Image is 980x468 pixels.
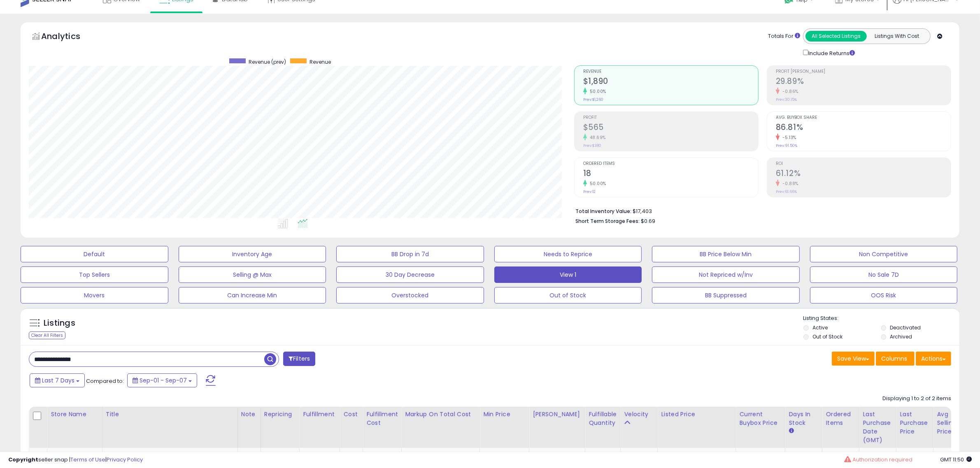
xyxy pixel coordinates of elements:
small: Prev: $1,260 [583,97,603,102]
div: Fulfillment [303,410,336,419]
button: Save View [832,352,875,366]
span: Sep-01 - Sep-07 [140,376,187,385]
div: Repricing [264,410,296,419]
small: Prev: 91.50% [776,143,797,148]
label: Out of Stock [812,333,843,340]
div: Fulfillable Quantity [589,410,617,427]
p: Listing States: [803,315,959,322]
span: ROI [776,162,951,166]
button: Can Increase Min [179,287,326,304]
button: Actions [916,352,951,366]
button: Sep-01 - Sep-07 [127,373,197,387]
span: Profit [583,116,758,120]
small: Prev: 61.66% [776,189,797,194]
span: Compared to: [86,377,124,385]
div: seller snap | | [8,456,143,464]
small: Days In Stock. [789,427,794,435]
label: Active [812,324,828,331]
div: Cost [343,410,359,419]
button: Needs to Reprice [494,246,642,262]
small: 50.00% [587,181,606,187]
button: Non Competitive [810,246,958,262]
span: $0.69 [641,217,655,225]
h2: 61.12% [776,169,951,180]
button: BB Suppressed [652,287,800,304]
small: -5.13% [780,134,796,141]
div: Days In Stock [789,410,819,427]
h5: Analytics [41,30,96,44]
button: Inventory Age [179,246,326,262]
th: The percentage added to the cost of goods (COGS) that forms the calculator for Min & Max prices. [402,407,480,448]
span: Profit [PERSON_NAME] [776,70,951,74]
strong: Copyright [8,456,38,463]
div: [PERSON_NAME] [533,410,582,419]
span: Last 7 Days [42,376,74,385]
div: Title [106,410,234,419]
h2: $565 [583,123,758,134]
div: Clear All Filters [29,331,65,339]
div: Min Price [483,410,526,419]
span: Revenue [310,58,331,65]
button: Default [21,246,168,262]
div: Last Purchase Price [900,410,930,436]
label: Archived [890,333,912,340]
div: Totals For [768,32,800,40]
small: 48.69% [587,134,606,141]
span: Avg. Buybox Share [776,116,951,120]
div: Avg Selling Price [937,410,967,436]
button: Not Repriced w/Inv [652,266,800,283]
small: 50.00% [587,88,606,95]
small: -0.86% [780,88,798,95]
button: 30 Day Decrease [336,266,484,283]
span: 2025-09-15 11:50 GMT [940,456,972,463]
div: Last Purchase Date (GMT) [863,410,893,445]
div: Store Name [51,410,99,419]
a: Privacy Policy [107,456,143,463]
small: Prev: $380 [583,143,601,148]
span: Revenue (prev) [249,58,286,65]
span: Ordered Items [583,162,758,166]
button: Top Sellers [21,266,168,283]
small: -0.88% [780,181,798,187]
button: No Sale 7D [810,266,958,283]
div: Ordered Items [826,410,856,427]
button: Movers [21,287,168,304]
button: BB Drop in 7d [336,246,484,262]
button: Overstocked [336,287,484,304]
label: Deactivated [890,324,921,331]
span: Revenue [583,70,758,74]
b: Total Inventory Value: [575,208,631,215]
div: Markup on Total Cost [405,410,476,419]
span: Columns [881,354,907,363]
div: Note [241,410,257,419]
h2: 29.89% [776,76,951,88]
div: Velocity [624,410,654,419]
div: Fulfillment Cost [366,410,398,427]
button: OOS Risk [810,287,958,304]
button: Selling @ Max [179,266,326,283]
button: Out of Stock [494,287,642,304]
button: All Selected Listings [805,31,867,42]
div: Listed Price [661,410,732,419]
button: Columns [876,352,915,366]
small: Prev: 12 [583,189,596,194]
li: $17,403 [575,206,945,215]
b: Short Term Storage Fees: [575,218,640,225]
a: Terms of Use [70,456,105,463]
div: Current Buybox Price [739,410,782,427]
small: Prev: 30.15% [776,97,797,102]
div: Include Returns [797,48,865,57]
h2: $1,890 [583,76,758,88]
h2: 18 [583,169,758,180]
button: Filters [283,352,315,366]
div: Displaying 1 to 2 of 2 items [882,395,951,403]
h2: 86.81% [776,123,951,134]
h5: Listings [44,317,75,329]
button: BB Price Below Min [652,246,800,262]
button: Last 7 Days [30,373,85,387]
button: Listings With Cost [866,31,928,42]
button: View 1 [494,266,642,283]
